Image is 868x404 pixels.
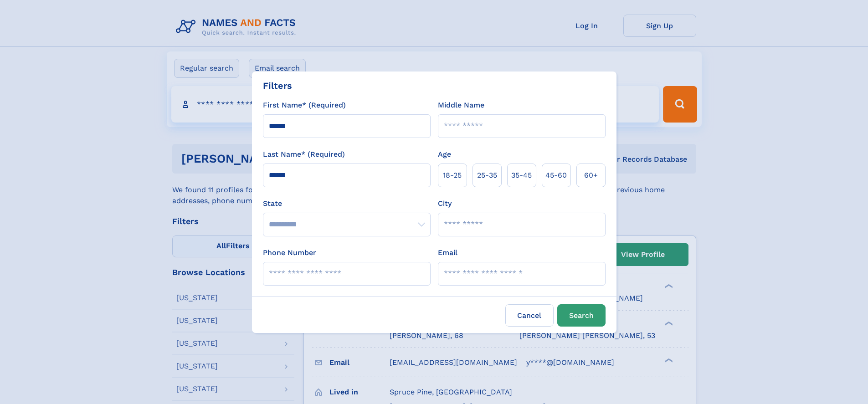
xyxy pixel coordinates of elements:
span: 25‑35 [477,170,497,181]
div: Filters [263,79,292,92]
label: City [438,198,452,209]
label: State [263,198,431,209]
label: Phone Number [263,247,316,258]
label: Age [438,149,451,160]
span: 60+ [584,170,598,181]
label: First Name* (Required) [263,100,346,111]
label: Last Name* (Required) [263,149,345,160]
label: Cancel [505,304,554,327]
span: 18‑25 [443,170,462,181]
button: Search [557,304,606,327]
span: 35‑45 [511,170,532,181]
label: Email [438,247,457,258]
label: Middle Name [438,100,484,111]
span: 45‑60 [545,170,567,181]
